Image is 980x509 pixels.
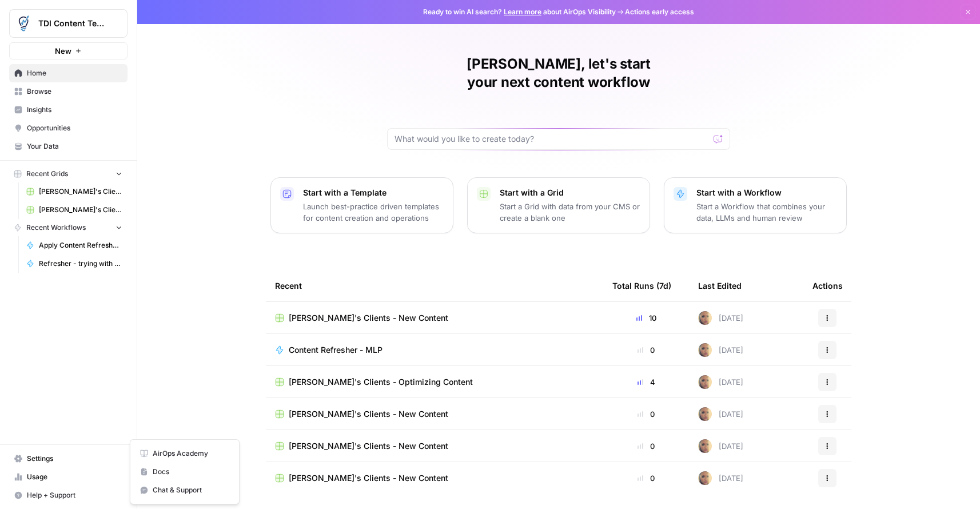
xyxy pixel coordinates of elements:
span: Chat & Support [153,485,229,495]
span: Your Data [27,141,122,152]
a: Home [9,64,128,82]
span: Settings [27,454,122,464]
div: [DATE] [698,471,743,485]
span: [PERSON_NAME]'s Clients - New Content [39,205,122,215]
a: [PERSON_NAME]'s Clients - New Content [275,472,594,484]
button: Workspace: TDI Content Team [9,9,128,38]
span: Ready to win AI search? about AirOps Visibility [423,7,616,17]
a: [PERSON_NAME]'s Clients - New Content [275,312,594,324]
a: Refresher - trying with ChatGPT [21,254,128,273]
span: AirOps Academy [153,448,229,459]
div: Last Edited [698,270,742,301]
div: [DATE] [698,343,743,357]
span: New [55,45,71,57]
div: 0 [612,344,680,356]
button: Start with a WorkflowStart a Workflow that combines your data, LLMs and human review [664,177,847,233]
a: Content Refresher - MLP [275,344,594,356]
div: [DATE] [698,375,743,389]
span: [PERSON_NAME]'s Clients - New Content [289,312,448,324]
img: rpnue5gqhgwwz5ulzsshxcaclga5 [698,439,712,453]
a: [PERSON_NAME]'s Clients - New Content [21,201,128,219]
span: Browse [27,86,122,97]
div: 0 [612,440,680,452]
div: Total Runs (7d) [612,270,671,301]
span: Opportunities [27,123,122,133]
div: 0 [612,408,680,420]
div: Recent [275,270,594,301]
span: Insights [27,105,122,115]
span: Docs [153,467,229,477]
p: Start a Workflow that combines your data, LLMs and human review [696,201,837,224]
a: Settings [9,450,128,468]
button: Help + Support [9,486,128,504]
img: TDI Content Team Logo [13,13,34,34]
img: rpnue5gqhgwwz5ulzsshxcaclga5 [698,375,712,389]
span: [PERSON_NAME]'s Clients - Optimizing Content [39,186,122,197]
div: Actions [812,270,843,301]
a: [PERSON_NAME]'s Clients - Optimizing Content [21,182,128,201]
button: Start with a GridStart a Grid with data from your CMS or create a blank one [467,177,650,233]
div: [DATE] [698,407,743,421]
h1: [PERSON_NAME], let's start your next content workflow [387,55,730,92]
input: What would you like to create today? [395,133,709,145]
img: rpnue5gqhgwwz5ulzsshxcaclga5 [698,471,712,485]
a: Browse [9,82,128,101]
button: Recent Grids [9,165,128,182]
a: Opportunities [9,119,128,137]
p: Start with a Grid [500,187,640,198]
a: [PERSON_NAME]'s Clients - New Content [275,408,594,420]
span: Recent Grids [26,169,68,179]
span: Recent Workflows [26,222,86,233]
a: AirOps Academy [135,444,234,463]
a: [PERSON_NAME]'s Clients - New Content [275,440,594,452]
span: Actions early access [625,7,694,17]
span: [PERSON_NAME]'s Clients - Optimizing Content [289,376,473,388]
p: Start with a Workflow [696,187,837,198]
p: Launch best-practice driven templates for content creation and operations [303,201,444,224]
button: Recent Workflows [9,219,128,236]
span: Apply Content Refresher Brief [39,240,122,250]
span: [PERSON_NAME]'s Clients - New Content [289,440,448,452]
a: Insights [9,101,128,119]
button: Start with a TemplateLaunch best-practice driven templates for content creation and operations [270,177,453,233]
p: Start a Grid with data from your CMS or create a blank one [500,201,640,224]
span: Refresher - trying with ChatGPT [39,259,122,269]
a: Docs [135,463,234,481]
span: Home [27,68,122,78]
span: [PERSON_NAME]'s Clients - New Content [289,472,448,484]
a: Learn more [504,7,541,16]
div: 4 [612,376,680,388]
button: Chat & Support [135,481,234,499]
button: New [9,42,128,59]
div: [DATE] [698,439,743,453]
div: 10 [612,312,680,324]
span: [PERSON_NAME]'s Clients - New Content [289,408,448,420]
a: [PERSON_NAME]'s Clients - Optimizing Content [275,376,594,388]
div: [DATE] [698,311,743,325]
div: 0 [612,472,680,484]
p: Start with a Template [303,187,444,198]
div: Help + Support [130,439,240,504]
span: TDI Content Team [38,18,107,29]
img: rpnue5gqhgwwz5ulzsshxcaclga5 [698,343,712,357]
a: Your Data [9,137,128,156]
span: Help + Support [27,490,122,500]
img: rpnue5gqhgwwz5ulzsshxcaclga5 [698,311,712,325]
a: Usage [9,468,128,486]
img: rpnue5gqhgwwz5ulzsshxcaclga5 [698,407,712,421]
span: Usage [27,472,122,482]
span: Content Refresher - MLP [289,344,383,356]
a: Apply Content Refresher Brief [21,236,128,254]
